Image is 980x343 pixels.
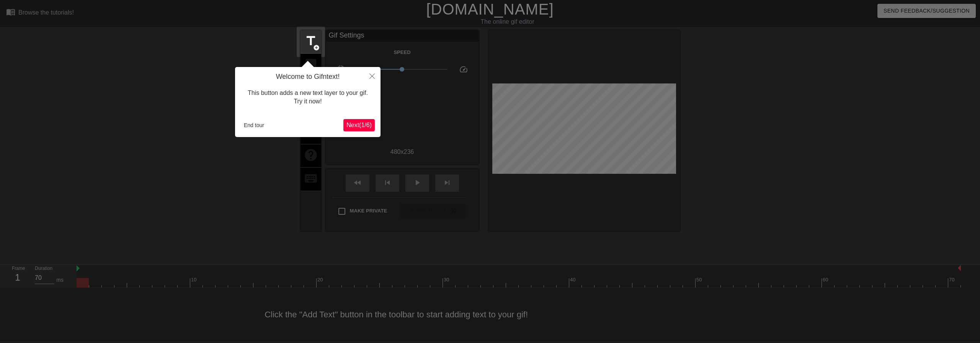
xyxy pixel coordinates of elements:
[241,73,375,81] h4: Welcome to Gifntext!
[241,81,375,114] div: This button adds a new text layer to your gif. Try it now!
[343,119,375,131] button: Next
[241,119,267,131] button: End tour
[346,122,372,128] span: Next ( 1 / 6 )
[364,67,381,85] button: Close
